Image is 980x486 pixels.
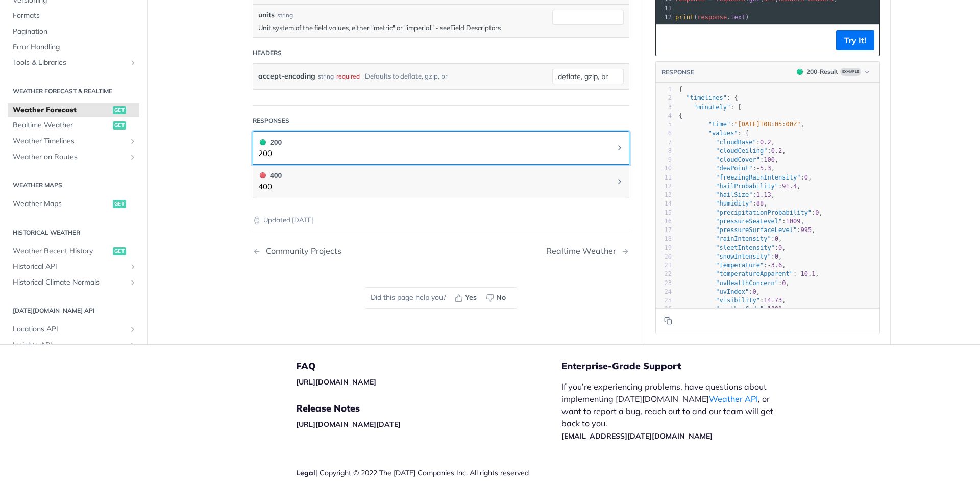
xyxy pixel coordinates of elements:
span: : , [679,244,786,251]
a: [EMAIL_ADDRESS][DATE][DOMAIN_NAME] [561,431,713,441]
a: Weather API [709,394,758,404]
span: : [ [679,103,742,110]
span: "cloudCover" [716,156,760,163]
button: 400 400400 [258,170,624,193]
a: Weather Forecastget [8,102,139,117]
div: 20 [656,252,672,261]
a: [URL][DOMAIN_NAME][DATE] [296,420,401,429]
span: : , [679,270,819,277]
div: required [336,69,360,84]
span: Weather Maps [13,199,110,209]
span: text [730,14,745,21]
a: Weather on RoutesShow subpages for Weather on Routes [8,149,139,164]
span: "dewPoint" [716,165,752,172]
span: : , [679,235,782,242]
div: 22 [656,270,672,278]
div: 12 [656,13,673,22]
span: "freezingRainIntensity" [716,173,800,181]
div: Headers [253,48,282,58]
a: Historical APIShow subpages for Historical API [8,259,139,274]
div: 18 [656,235,672,243]
span: "minutely" [694,103,730,110]
div: string [277,11,293,20]
span: 91.4 [782,182,797,189]
span: : , [679,297,786,304]
div: Realtime Weather [546,246,621,256]
svg: Chevron [616,177,624,186]
span: get [113,247,126,255]
a: Weather Mapsget [8,196,139,212]
button: Try It! [836,30,874,50]
a: Formats [8,8,139,23]
span: : , [679,165,775,172]
div: 4 [656,111,672,120]
button: 200200-ResultExample [792,67,874,77]
span: 0.2 [771,147,782,154]
span: 100 [764,156,775,163]
span: : , [679,191,775,198]
span: : , [679,288,760,295]
span: Weather Recent History [13,246,110,256]
div: 11 [656,173,672,182]
span: get [113,121,126,130]
button: 200 200200 [258,137,624,160]
div: Responses [253,116,289,125]
div: 14 [656,199,672,208]
span: "cloudCeiling" [716,147,767,154]
span: 200 [797,69,803,75]
a: Locations APIShow subpages for Locations API [8,322,139,337]
button: RESPONSE [661,67,695,77]
button: Show subpages for Tools & Libraries [129,59,137,67]
span: { [679,86,682,93]
span: No [496,292,506,303]
p: Unit system of the field values, either "metric" or "imperial" - see [258,23,547,32]
span: ( . ) [675,14,749,21]
div: 200 [258,137,282,148]
h2: Weather Maps [8,181,139,190]
span: : , [679,147,786,154]
a: Weather Recent Historyget [8,243,139,259]
span: "weatherCode" [716,305,764,313]
h2: Weather Forecast & realtime [8,86,139,95]
h5: FAQ [296,360,561,372]
span: "pressureSeaLevel" [716,217,782,224]
a: Error Handling [8,39,139,55]
span: "temperatureApparent" [716,270,793,277]
span: 0 [782,279,786,286]
span: 995 [800,226,812,234]
span: 10.1 [800,270,815,277]
span: "snowIntensity" [716,252,771,260]
button: No [482,290,511,305]
span: 0 [775,252,778,260]
div: 1 [656,85,672,94]
label: units [258,10,275,20]
span: - [797,270,800,277]
span: response [697,14,727,21]
span: : , [679,217,804,224]
div: Did this page help you? [365,287,517,309]
span: : { [679,130,749,137]
span: Formats [13,11,137,21]
a: Pagination [8,24,139,39]
button: Show subpages for Locations API [129,325,137,334]
div: 21 [656,261,672,270]
div: 2 [656,94,672,103]
a: Field Descriptors [450,23,501,32]
span: "visibility" [716,297,760,304]
span: Historical API [13,262,126,272]
span: "temperature" [716,262,764,269]
span: "cloudBase" [716,138,756,145]
span: : , [679,121,804,128]
span: : , [679,182,801,189]
span: "rainIntensity" [716,235,771,242]
a: Realtime Weatherget [8,118,139,133]
div: 26 [656,305,672,314]
div: 23 [656,278,672,287]
span: "humidity" [716,200,752,207]
p: Updated [DATE] [253,215,629,225]
div: string [318,69,334,84]
span: Example [840,68,861,76]
span: : { [679,94,738,101]
button: Show subpages for Historical Climate Normals [129,278,137,286]
nav: Pagination Controls [253,236,629,266]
